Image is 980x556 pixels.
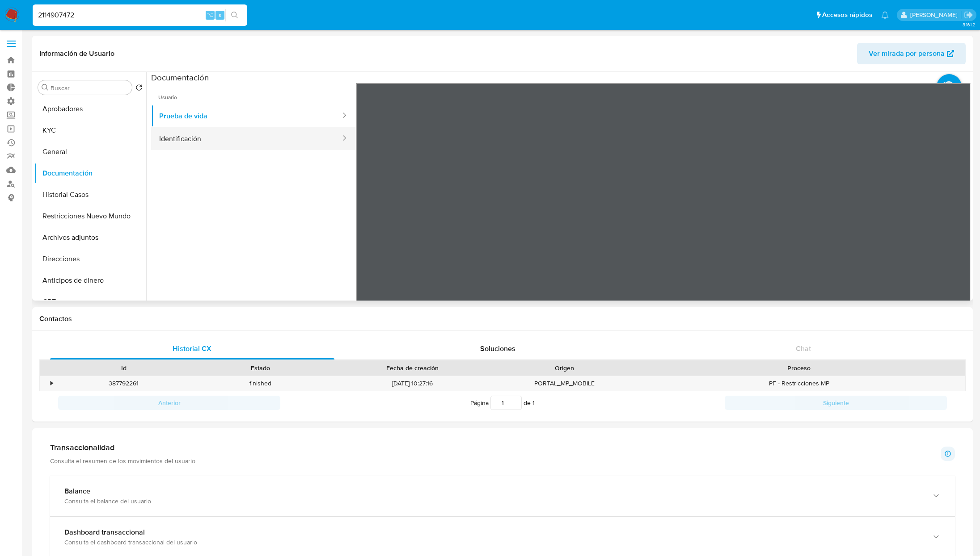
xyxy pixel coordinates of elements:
[135,84,143,94] button: Volver al orden por defecto
[910,11,961,19] p: jessica.fukman@mercadolibre.com
[33,9,247,21] input: Buscar usuario o caso...
[857,43,966,64] button: Ver mirada por persona
[503,364,626,372] div: Origen
[822,10,872,20] span: Accesos rápidos
[964,10,973,20] a: Salir
[496,376,633,391] div: PORTAL_MP_MOBILE
[881,11,889,19] a: Notificaciones
[329,376,496,391] div: [DATE] 10:27:16
[192,376,328,391] div: finished
[58,396,280,410] button: Anterior
[198,364,322,372] div: Estado
[34,120,146,141] button: KYC
[34,270,146,291] button: Anticipos de dinero
[480,343,515,354] span: Soluciones
[55,376,192,391] div: 387792261
[34,291,146,313] button: CBT
[51,379,53,388] div: •
[725,396,947,410] button: Siguiente
[51,84,128,92] input: Buscar
[639,364,959,372] div: Proceso
[869,43,945,64] span: Ver mirada por persona
[39,49,114,58] h1: Información de Usuario
[62,364,186,372] div: Id
[34,98,146,120] button: Aprobadores
[335,364,490,372] div: Fecha de creación
[796,343,811,354] span: Chat
[34,163,146,184] button: Documentación
[532,398,535,407] span: 1
[34,184,146,205] button: Historial Casos
[470,396,535,410] span: Página de
[39,314,966,323] h1: Contactos
[633,376,965,391] div: PF - Restricciones MP
[42,84,49,91] button: Buscar
[34,141,146,163] button: General
[34,205,146,227] button: Restricciones Nuevo Mundo
[207,11,213,19] span: ⌥
[34,227,146,248] button: Archivos adjuntos
[173,343,211,354] span: Historial CX
[219,11,221,19] span: s
[225,9,244,21] button: search-icon
[34,248,146,270] button: Direcciones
